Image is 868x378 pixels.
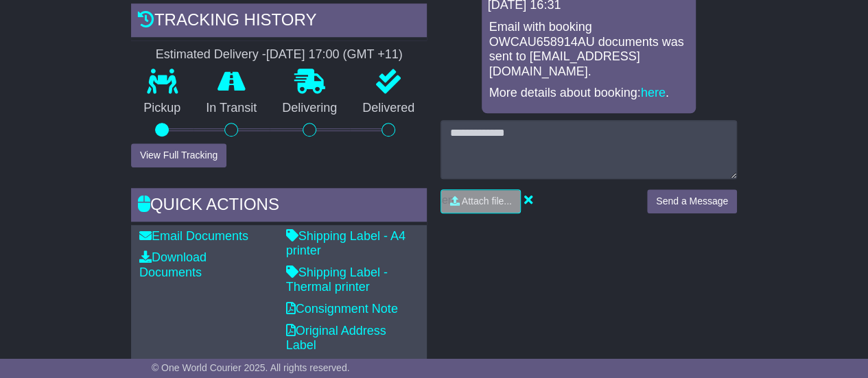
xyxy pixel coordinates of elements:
a: Original Address Label [286,324,386,353]
div: Estimated Delivery - [131,47,427,62]
div: Quick Actions [131,188,427,225]
a: here [641,86,666,99]
div: Tracking history [131,3,427,40]
p: Delivered [350,101,427,116]
span: © One World Courier 2025. All rights reserved. [152,362,350,373]
a: Consignment Note [286,302,398,316]
div: [DATE] 17:00 (GMT +11) [266,47,403,62]
a: Email Documents [139,229,248,243]
a: Shipping Label - Thermal printer [286,265,388,294]
p: Pickup [131,101,193,116]
button: Send a Message [647,189,737,213]
a: Shipping Label - A4 printer [286,229,406,258]
p: Email with booking OWCAU658914AU documents was sent to [EMAIL_ADDRESS][DOMAIN_NAME]. [489,20,689,79]
p: In Transit [193,101,270,116]
a: Download Documents [139,250,207,279]
p: Delivering [270,101,350,116]
p: More details about booking: . [489,86,689,101]
button: View Full Tracking [131,143,226,167]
